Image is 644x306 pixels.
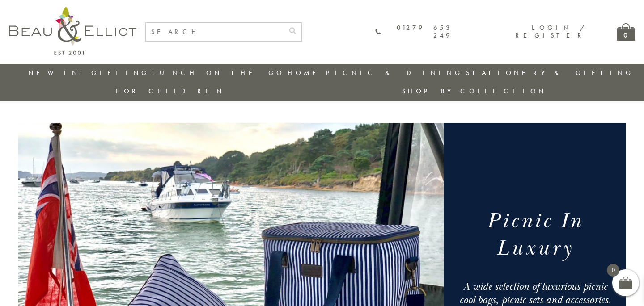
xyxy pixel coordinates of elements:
[9,7,136,55] img: logo
[91,68,149,77] a: Gifting
[326,68,463,77] a: Picnic & Dining
[28,68,88,77] a: New in!
[116,87,225,96] a: For Children
[515,23,585,40] a: Login / Register
[607,264,619,277] span: 0
[288,68,323,77] a: Home
[402,87,547,96] a: Shop by collection
[375,24,452,40] a: 01279 653 249
[454,208,615,262] h1: Picnic In Luxury
[617,23,635,41] a: 0
[152,68,284,77] a: Lunch On The Go
[466,68,634,77] a: Stationery & Gifting
[146,23,284,41] input: SEARCH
